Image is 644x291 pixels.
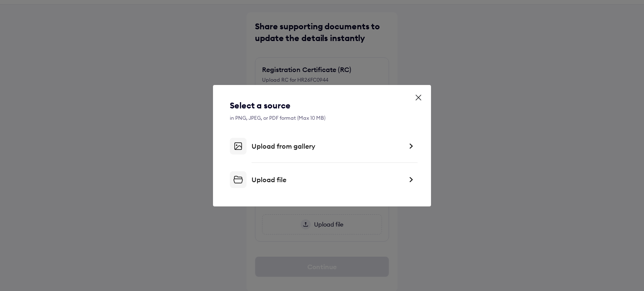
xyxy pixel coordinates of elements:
img: gallery-upload.svg [230,138,247,155]
div: Upload from gallery [252,142,402,150]
img: right-dark-arrow.svg [408,142,414,150]
img: right-dark-arrow.svg [408,175,414,184]
div: Upload file [252,175,402,184]
div: Select a source [230,100,414,111]
div: in PNG, JPEG, or PDF format (Max 10 MB) [230,115,414,121]
img: file-upload.svg [230,171,247,188]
